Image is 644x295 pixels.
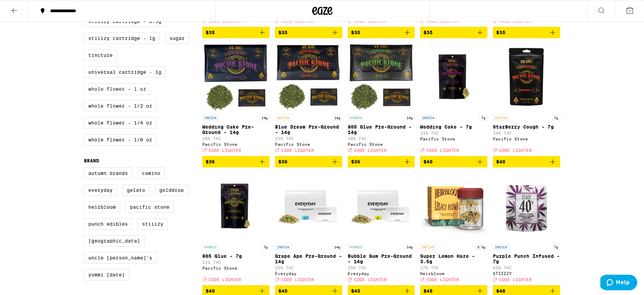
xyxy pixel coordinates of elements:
[348,253,415,264] p: Bubble Gum Pre-Ground - 14g
[202,136,270,141] p: 20% THC
[420,266,487,270] p: 27% THC
[420,131,487,135] p: 23% THC
[84,252,157,264] label: Uncle [PERSON_NAME]'s
[475,244,487,250] p: 3.5g
[206,288,215,294] span: $40
[496,288,505,294] span: $48
[138,218,168,230] label: STIIIZY
[275,271,342,276] div: Everyday
[354,277,387,282] span: CODE LIGHTER
[84,32,160,44] label: STIIIZY Cartridge - 1g
[275,156,342,167] button: Add to bag
[275,253,342,264] p: Grape Ape Pre-Ground - 14g
[420,27,487,38] button: Add to bag
[84,158,99,163] legend: Brand
[405,115,415,121] p: 14g
[348,173,415,285] a: Open page for Bubble Gum Pre-Ground - 14g from Everyday
[348,156,415,167] button: Add to bag
[84,66,166,78] label: Universal Cartridge - 1g
[84,235,144,247] label: [GEOGRAPHIC_DATA]
[493,173,560,285] a: Open page for Purple Punch Infused - 7g from STIIIZY
[348,115,364,121] p: HYBRID
[278,159,287,164] span: $36
[278,30,287,35] span: $35
[493,115,509,121] p: SATIVA
[84,83,151,95] label: Whole Flower - 1 oz
[348,271,415,276] div: Everyday
[206,159,215,164] span: $36
[420,44,487,156] a: Open page for Wedding Cake - 7g from Pacific Stone
[202,44,270,111] img: Pacific Stone - Wedding Cake Pre-Ground - 14g
[165,32,189,44] label: Sugar
[348,136,415,141] p: 20% THC
[332,115,342,121] p: 14g
[202,244,218,250] p: HYBRID
[348,244,364,250] p: HYBRID
[552,244,560,250] p: 7g
[209,277,241,282] span: CODE LIGHTER
[202,142,270,146] div: Pacific Stone
[493,124,560,130] p: StarBerry Cough - 7g
[420,271,487,276] div: Heirbloom
[348,27,415,38] button: Add to bag
[202,266,270,270] div: Pacific Stone
[275,244,291,250] p: INDICA
[275,44,342,111] img: Pacific Stone - Blue Dream Pre-Ground - 14g
[493,27,560,38] button: Add to bag
[420,44,487,111] img: Pacific Stone - Wedding Cake - 7g
[138,167,165,179] label: Camino
[348,266,415,270] p: 25% THC
[427,148,459,153] span: CODE LIGHTER
[348,44,415,156] a: Open page for 805 Glue Pre-Ground - 14g from Pacific Stone
[275,124,342,135] p: Blue Dream Pre-Ground - 14g
[275,142,342,146] div: Pacific Stone
[84,201,120,213] label: Heirbloom
[493,156,560,167] button: Add to bag
[351,288,360,294] span: $45
[122,184,149,196] label: Gelato
[493,271,560,276] div: STIIIZY
[202,44,270,156] a: Open page for Wedding Cake Pre-Ground - 14g from Pacific Stone
[202,124,270,135] p: Wedding Cake Pre-Ground - 14g
[420,156,487,167] button: Add to bag
[493,173,560,241] img: STIIIZY - Purple Punch Infused - 7g
[354,148,387,153] span: CODE LIGHTER
[275,266,342,270] p: 25% THC
[125,201,174,213] label: Pacific Stone
[84,269,129,280] label: Yummi [DATE]
[348,44,415,111] img: Pacific Stone - 805 Glue Pre-Ground - 14g
[275,173,342,285] a: Open page for Grape Ape Pre-Ground - 14g from Everyday
[420,173,487,241] img: Heirbloom - Super Lemon Haze - 3.5g
[493,266,560,270] p: 42% THC
[275,136,342,141] p: 23% THC
[202,115,218,121] p: INDICA
[206,30,215,35] span: $35
[493,137,560,141] div: Pacific Stone
[552,115,560,121] p: 7g
[420,173,487,285] a: Open page for Super Lemon Haze - 3.5g from Heirbloom
[281,277,314,282] span: CODE LIGHTER
[84,49,117,61] label: Tincture
[348,124,415,135] p: 805 Glue Pre-Ground - 14g
[499,277,532,282] span: CODE LIGHTER
[332,244,342,250] p: 14g
[278,288,287,294] span: $45
[351,30,360,35] span: $35
[423,288,433,294] span: $45
[493,131,560,135] p: 24% THC
[209,148,241,153] span: CODE LIGHTER
[84,134,157,145] label: Whole Flower - 1/8 oz
[420,115,436,121] p: INDICA
[202,173,270,285] a: Open page for 805 Glue - 7g from Pacific Stone
[275,115,291,121] p: SATIVA
[275,27,342,38] button: Add to bag
[202,260,270,265] p: 23% THC
[479,115,487,121] p: 7g
[496,159,505,164] span: $40
[261,244,270,250] p: 7g
[493,44,560,156] a: Open page for StarBerry Cough - 7g from Pacific Stone
[420,124,487,130] p: Wedding Cake - 7g
[84,117,157,129] label: Whole Flower - 1/4 oz
[420,137,487,141] div: Pacific Stone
